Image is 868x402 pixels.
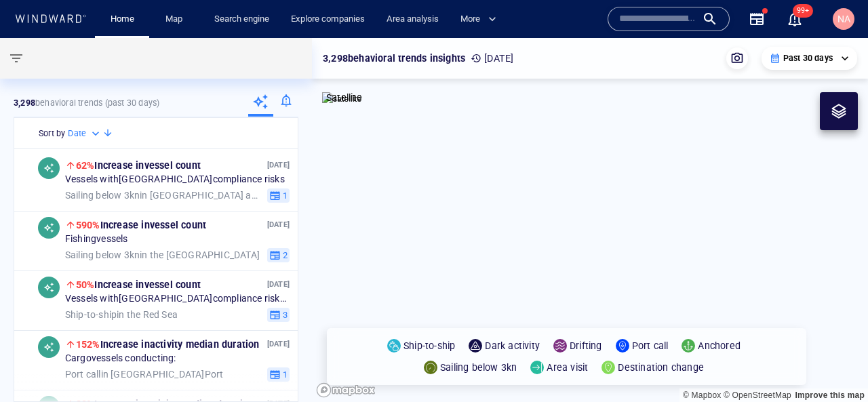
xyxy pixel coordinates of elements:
canvas: Map [312,38,868,402]
span: Cargo vessels conducting: [65,353,176,365]
button: More [455,7,508,31]
p: [DATE] [267,159,290,172]
a: 99+ [784,8,806,30]
span: More [460,12,496,27]
span: 99+ [793,4,813,18]
a: Home [105,7,140,31]
a: Area analysis [381,7,444,31]
span: Sailing below 3kn [65,189,140,200]
strong: 3,298 [14,98,35,108]
span: Increase in vessel count [76,279,201,290]
span: 3 [281,308,288,321]
a: Map feedback [795,390,865,400]
span: Vessels with [GEOGRAPHIC_DATA] compliance risks conducting: [65,293,290,305]
p: Sailing below 3kn [440,359,517,376]
span: 62% [76,160,95,171]
span: Sailing below 3kn [65,249,140,260]
span: Increase in vessel count [76,220,206,230]
p: Anchored [698,338,741,354]
p: Dark activity [485,338,540,354]
span: Vessels with [GEOGRAPHIC_DATA] compliance risks [65,174,285,186]
a: Map [160,7,193,31]
a: Search engine [209,7,275,31]
button: Map [155,7,198,31]
button: 3 [267,307,290,322]
a: Mapbox [683,390,721,400]
p: [DATE] [267,218,290,231]
iframe: Chat [810,341,858,392]
a: Explore companies [285,7,370,31]
span: NA [837,14,850,24]
p: [DATE] [471,50,513,66]
h6: Sort by [39,127,65,140]
p: Ship-to-ship [403,338,455,354]
span: Fishing vessels [65,233,128,245]
p: [DATE] [267,278,290,291]
p: behavioral trends (Past 30 days) [14,97,159,109]
button: 2 [267,247,290,262]
span: in [GEOGRAPHIC_DATA] Port [65,368,224,380]
h6: Date [68,127,86,140]
span: 2 [281,249,288,261]
p: Past 30 days [783,52,833,64]
p: Destination change [618,359,704,376]
span: 1 [281,368,288,380]
span: Ship-to-ship [65,308,117,319]
p: [DATE] [267,338,290,350]
button: 1 [267,188,290,203]
p: Area visit [547,359,588,376]
button: Home [100,7,144,31]
p: Drifting [570,338,602,354]
span: 1 [281,189,288,201]
a: OpenStreetMap [724,390,791,400]
span: 590% [76,220,100,230]
p: 3,298 behavioral trends insights [323,50,465,66]
span: in the [GEOGRAPHIC_DATA] [65,249,260,261]
button: NA [830,5,857,33]
p: Satellite [326,89,362,106]
div: Notification center [787,11,803,27]
span: Port call [65,368,101,379]
span: Increase in activity median duration [76,339,260,350]
a: Mapbox logo [316,382,376,398]
span: 50% [76,279,95,290]
span: Increase in vessel count [76,160,201,171]
span: 152% [76,339,100,350]
p: Port call [632,338,669,354]
img: satellite [322,92,362,106]
div: Past 30 days [770,52,849,64]
span: in the Red Sea [65,308,178,321]
span: in [GEOGRAPHIC_DATA] and [GEOGRAPHIC_DATA] EEZ [65,189,262,201]
button: 1 [267,367,290,382]
div: Date [68,127,102,140]
button: 99+ [787,11,803,27]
